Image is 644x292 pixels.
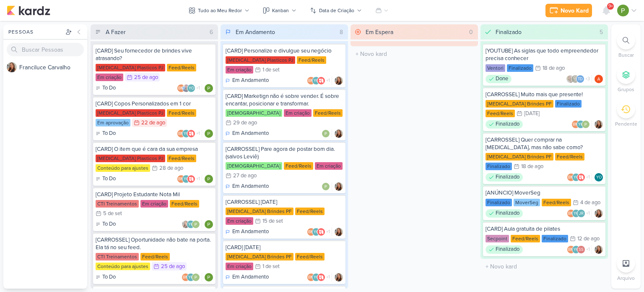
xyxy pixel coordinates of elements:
p: Finalizado [496,173,519,182]
img: Franciluce Carvalho [595,120,603,129]
div: [ANÚNCIO] MoverSeg [486,189,603,197]
img: Paloma Paixão Designer [205,175,213,183]
div: Jeisiely Rodrigues [577,209,585,218]
p: Td [578,77,583,82]
div: Colaboradores: Paloma Paixão Designer [322,182,332,191]
p: Em Andamento [232,129,269,138]
div: Feed/Reels [295,208,325,215]
div: 8 [336,28,346,37]
div: Beth Monteiro [177,84,185,92]
img: Franciluce Carvalho [7,62,17,72]
div: Pessoas [7,28,64,36]
div: A Fazer [106,28,126,37]
div: Yasmin Oliveira [187,273,195,281]
div: [YOUTUBE] As siglas que todo empreendedor precisa conhecer [486,47,603,62]
div: Colaboradores: Beth Monteiro, Yasmin Oliveira, Paloma Paixão Designer [571,120,592,129]
div: 1 de set [262,67,280,73]
p: Finalizado [496,245,519,254]
div: Finalizado [555,100,582,108]
p: To Do [102,129,116,138]
div: Responsável: Paloma Paixão Designer [205,273,213,281]
div: Finalizado [486,173,523,182]
div: Yasmin Oliveira [576,120,585,129]
div: Feed/Reels [297,56,326,64]
div: CTI Treinamentos [96,253,139,260]
p: YO [578,123,584,127]
span: +1 [325,77,330,84]
img: Franciluce Carvalho [335,273,343,281]
img: Paloma Paixão Designer [192,273,200,281]
div: [DEMOGRAPHIC_DATA] [226,162,282,170]
p: To Do [102,273,116,281]
div: Feed/Reels [167,109,196,117]
div: Beth Monteiro [307,228,315,236]
div: Feed/Reels [295,253,325,260]
div: Responsável: Franciluce Carvalho [335,228,343,236]
div: Colaboradores: Beth Monteiro, Yasmin Oliveira, Jeisiely Rodrigues, Paloma Paixão Designer [567,209,592,218]
p: BM [178,87,184,91]
img: Franciluce Carvalho [335,228,343,236]
div: [DATE] [524,111,540,116]
div: Em Andamento [226,228,269,236]
div: Beth Monteiro [567,245,575,254]
div: 6 [206,28,216,37]
div: [CARD] Seu fornecedor de brindes vive atrasando? [96,47,213,62]
div: Colaboradores: Beth Monteiro, Yasmin Oliveira, Allegra Plásticos e Brindes Personalizados, Paloma... [177,129,202,138]
img: Paloma Paixão Designer [205,273,213,281]
div: Done [486,75,512,83]
img: Paloma Paixão Designer [617,5,629,16]
div: Feed/Reels [313,109,343,117]
div: Ventori [486,64,505,72]
div: Colaboradores: Sarah Violante, Leviê Agência de Marketing Digital, Thais de carvalho, Ventori Ofi... [566,75,592,83]
div: Yasmin Oliveira [312,76,320,85]
div: Finalizado [542,235,568,242]
div: To Do [96,129,116,138]
p: YO [314,79,319,83]
p: To Do [102,84,116,92]
p: Arquivo [617,274,635,282]
div: Feed/Reels [167,155,196,162]
p: Done [496,75,508,83]
div: Conteúdo para ajustes [96,263,150,270]
img: Paloma Paixão Designer [322,182,330,191]
div: Feed/Reels [486,110,515,117]
span: +1 [325,229,330,235]
p: Finalizado [496,209,519,218]
img: Allegra Plásticos e Brindes Personalizados [317,273,325,281]
div: [CARROSSEL] Pare agora de postar bom dia. (salvos Leviê) [226,145,343,160]
p: Buscar [618,51,634,59]
div: [CARROSSEL] Muito mais que presente! [486,91,603,98]
div: 5 [596,28,606,37]
div: 5 de set [103,211,122,216]
p: Finalizado [496,120,519,129]
div: To Do [96,175,116,183]
div: 25 de ago [161,264,185,269]
div: Beth Monteiro [307,273,315,281]
p: YO [596,176,602,180]
span: +1 [195,130,200,137]
div: Beth Monteiro [567,209,575,218]
div: Colaboradores: Beth Monteiro, Guilherme Savio, Yasmin Oliveira, Allegra Plásticos e Brindes Perso... [177,84,202,92]
img: Guilherme Savio [182,84,190,92]
div: Responsável: Yasmin Oliveira [595,173,603,182]
div: Colaboradores: Beth Monteiro, Yasmin Oliveira, Simone Regina Sa, Paloma Paixão Designer [567,245,592,254]
div: 4 de ago [580,200,600,205]
div: [CARD] Dia do Profissional de Educação Física [226,244,343,251]
div: 18 de ago [521,164,543,169]
div: [MEDICAL_DATA] Plasticos PJ [226,56,295,64]
div: Beth Monteiro [571,120,580,129]
div: 28 de ago [159,166,183,171]
div: Em criação [315,162,343,170]
p: YO [188,276,194,280]
div: Colaboradores: Beth Monteiro, Yasmin Oliveira, Allegra Plásticos e Brindes Personalizados, Paloma... [307,76,332,85]
div: Finalizado [507,64,533,72]
div: Responsável: Paloma Paixão Designer [205,84,213,92]
div: To Do [96,273,116,281]
span: +1 [585,246,590,253]
div: Em Andamento [226,273,269,281]
div: CTI Treinamentos [96,200,139,208]
div: Responsável: Franciluce Carvalho [335,76,343,85]
div: Colaboradores: Paloma Paixão Designer [322,129,332,138]
div: Em Andamento [226,129,269,138]
div: Feed/Reels [167,64,196,71]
